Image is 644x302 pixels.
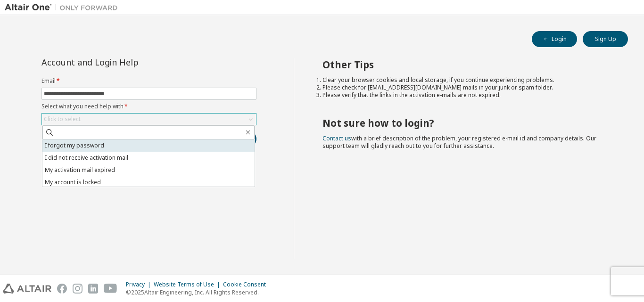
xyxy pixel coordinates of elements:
[322,76,611,84] li: Clear your browser cookies and local storage, if you continue experiencing problems.
[322,58,611,71] h2: Other Tips
[42,114,256,125] div: Click to select
[41,103,256,110] label: Select what you need help with
[583,31,628,47] button: Sign Up
[532,31,577,47] button: Login
[88,284,98,294] img: linkedin.svg
[154,281,223,288] div: Website Terms of Use
[3,284,51,294] img: altair_logo.svg
[41,58,214,66] div: Account and Login Help
[41,77,256,85] label: Email
[322,117,611,129] h2: Not sure how to login?
[5,3,123,12] img: Altair One
[42,139,255,152] li: I forgot my password
[322,134,351,142] a: Contact us
[322,91,611,99] li: Please verify that the links in the activation e-mails are not expired.
[44,115,81,123] div: Click to select
[322,134,596,150] span: with a brief description of the problem, your registered e-mail id and company details. Our suppo...
[322,84,611,91] li: Please check for [EMAIL_ADDRESS][DOMAIN_NAME] mails in your junk or spam folder.
[73,284,83,294] img: instagram.svg
[126,288,272,296] p: © 2025 Altair Engineering, Inc. All Rights Reserved.
[104,284,117,294] img: youtube.svg
[126,281,154,288] div: Privacy
[223,281,272,288] div: Cookie Consent
[57,284,67,294] img: facebook.svg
